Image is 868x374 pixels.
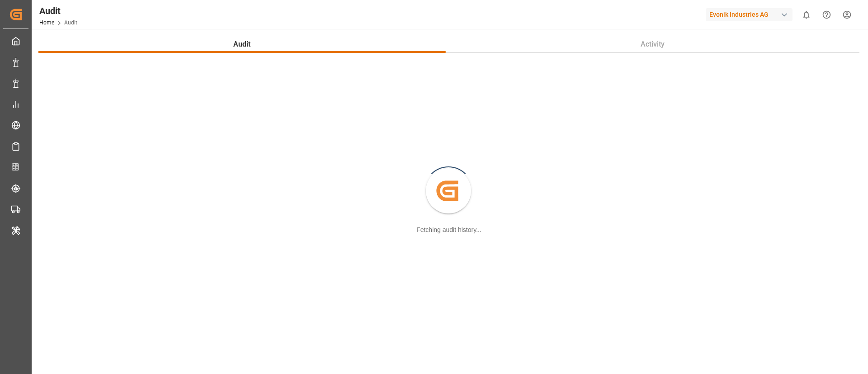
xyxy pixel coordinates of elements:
[38,36,446,53] button: Audit
[816,5,837,25] button: Help Center
[706,8,793,21] div: Evonik Industries AG
[416,225,481,235] div: Fetching audit history...
[39,19,54,26] a: Home
[706,6,796,23] button: Evonik Industries AG
[446,36,860,53] button: Activity
[230,39,254,50] span: Audit
[637,39,668,50] span: Activity
[796,5,816,25] button: show 0 new notifications
[39,4,77,18] div: Audit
